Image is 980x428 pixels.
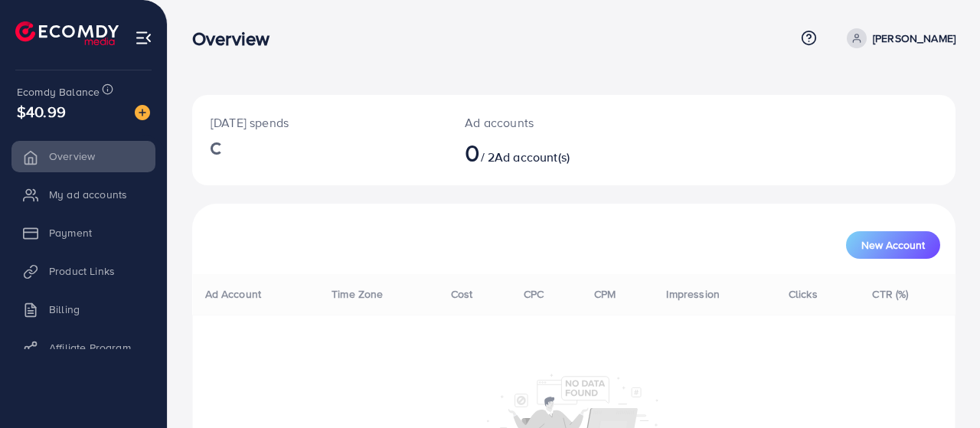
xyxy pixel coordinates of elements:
[861,240,925,250] span: New Account
[17,84,100,100] span: Ecomdy Balance
[135,105,150,120] img: image
[495,149,570,165] span: Ad account(s)
[846,231,940,259] button: New Account
[192,28,282,50] h3: Overview
[465,138,619,167] h2: / 2
[17,100,66,123] span: $40.99
[841,28,955,48] a: [PERSON_NAME]
[465,113,619,132] p: Ad accounts
[873,29,955,47] p: [PERSON_NAME]
[465,135,480,170] span: 0
[15,21,119,45] img: logo
[135,29,152,47] img: menu
[211,113,428,132] p: [DATE] spends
